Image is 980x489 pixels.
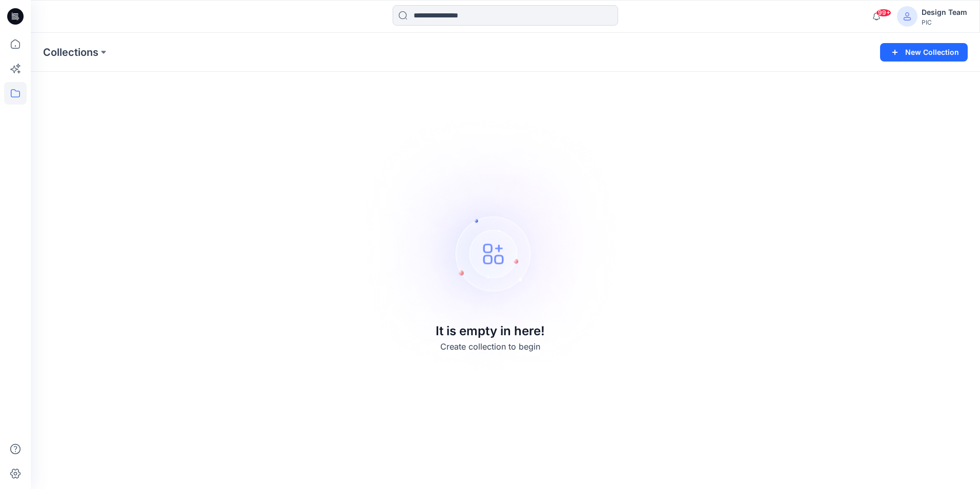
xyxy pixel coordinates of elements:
svg: avatar [903,12,911,21]
a: Collections [43,45,98,59]
img: Empty collections page [347,101,633,388]
p: Create collection to begin [440,340,540,352]
span: 99+ [876,9,891,17]
p: It is empty in here! [436,321,545,340]
div: PIC [922,18,967,26]
button: New Collection [880,43,968,62]
div: Design Team [922,6,967,18]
